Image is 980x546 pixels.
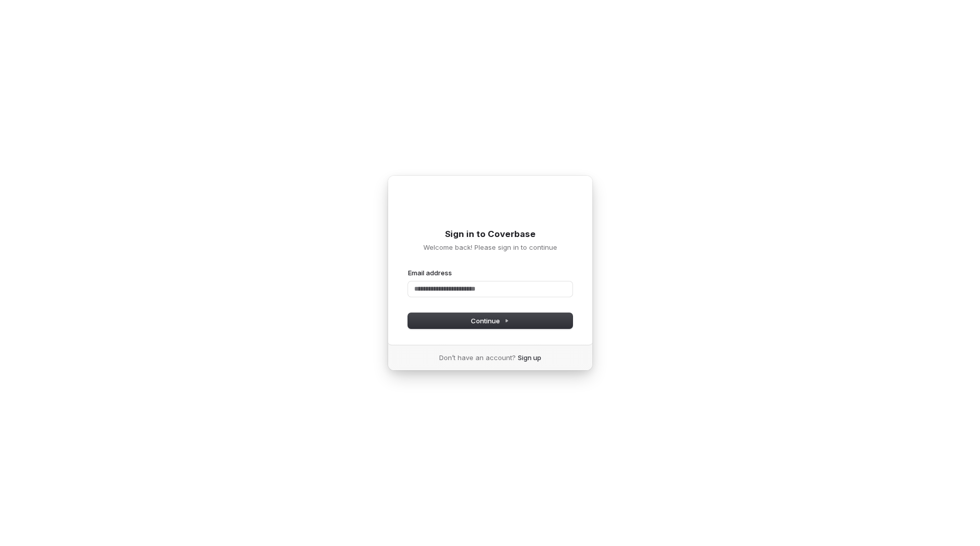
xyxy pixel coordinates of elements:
label: Email address [408,268,452,277]
button: Continue [408,313,572,328]
h1: Sign in to Coverbase [408,228,572,241]
a: Sign up [518,353,541,362]
p: Welcome back! Please sign in to continue [408,243,572,252]
span: Don’t have an account? [439,353,516,362]
span: Continue [471,316,509,325]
